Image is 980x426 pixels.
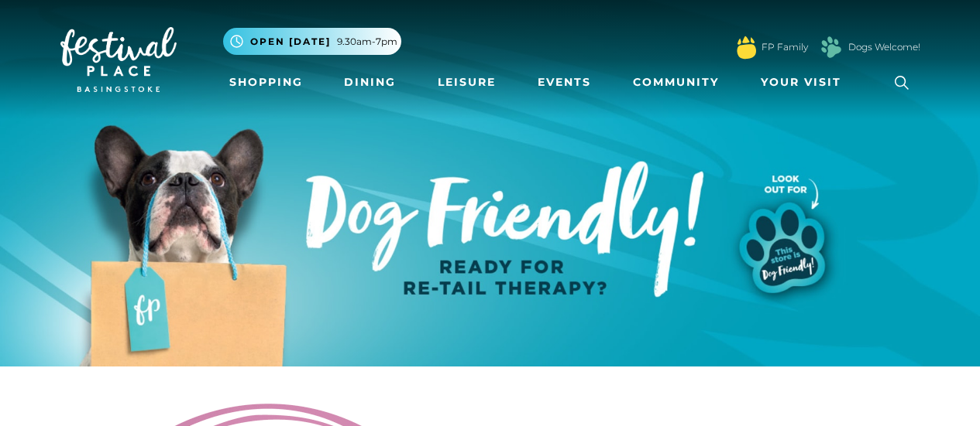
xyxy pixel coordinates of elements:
[338,68,402,97] a: Dining
[761,74,841,90] span: Your Visit
[762,40,808,54] a: FP Family
[337,35,397,49] span: 9.30am-7pm
[432,68,502,97] a: Leisure
[531,68,597,97] a: Events
[627,68,725,97] a: Community
[755,68,855,97] a: Your Visit
[848,40,920,54] a: Dogs Welcome!
[250,35,331,49] span: Open [DATE]
[223,68,309,97] a: Shopping
[223,28,401,55] button: Open [DATE] 9.30am-7pm
[60,27,177,92] img: Festival Place Logo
